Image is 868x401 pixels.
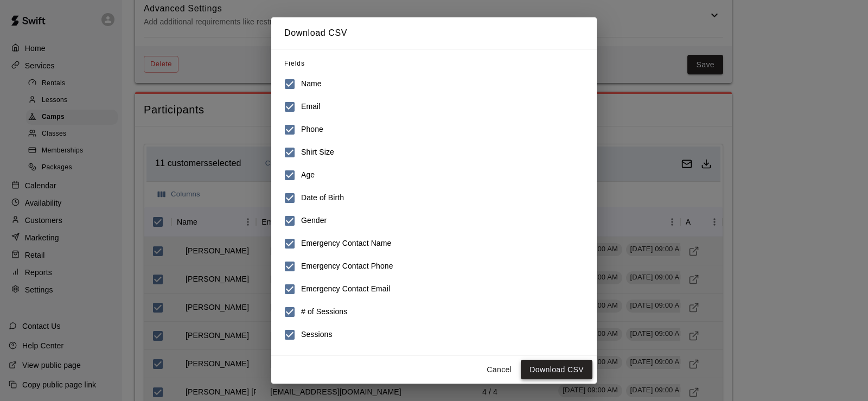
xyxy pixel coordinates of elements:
button: Cancel [482,360,516,380]
h6: Age [301,169,315,181]
h6: Sessions [301,329,333,341]
h6: Emergency Contact Phone [301,260,393,272]
h6: Emergency Contact Name [301,238,391,250]
span: Fields [284,60,305,67]
button: Download CSV [521,360,592,380]
h6: Phone [301,124,323,136]
h6: Gender [301,215,327,227]
h6: Emergency Contact Email [301,283,390,295]
h6: Shirt Size [301,147,334,158]
h6: # of Sessions [301,306,347,318]
h6: Name [301,78,322,90]
h2: Download CSV [271,17,597,49]
h6: Date of Birth [301,192,344,204]
h6: Email [301,101,321,113]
